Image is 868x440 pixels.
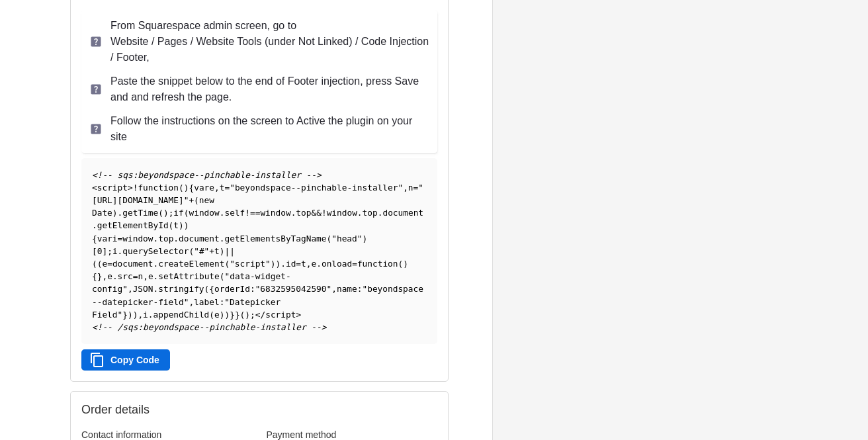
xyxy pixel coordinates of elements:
span: { [209,284,214,294]
span: } [230,310,235,320]
span: . [148,310,153,320]
span: ) [163,208,169,218]
span: || [224,246,234,256]
span: window [260,208,290,218]
span: : [250,284,255,294]
p: Follow the instructions on the screen to Active the plugin on your site [110,113,429,145]
span: ( [240,310,245,320]
span: ) [220,310,225,320]
span: ; [169,208,174,218]
span: , [128,284,133,294]
span: ( [179,183,184,193]
span: n [408,183,413,193]
span: getElementsByTagName [224,234,326,243]
h2: Order details [81,402,259,418]
span: . [153,259,159,269]
span: ) [245,310,250,320]
span: getElementById [97,220,169,230]
span: ; [250,310,255,320]
span: id [286,259,296,269]
span: !== [245,208,260,218]
span: { [92,271,97,281]
span: i [143,310,148,320]
span: . [220,234,225,243]
span: setAttribute [158,271,219,281]
span: ( [398,259,404,269]
span: , [403,183,408,193]
span: "beyondspace--datepicker-field" [92,284,423,306]
span: ! [322,208,327,218]
span: } [97,271,103,281]
span: "6832595042590" [255,284,332,294]
span: && [311,208,321,218]
span: { [189,183,194,193]
span: , [214,183,220,193]
span: script [265,310,296,320]
span: t [301,259,306,269]
span: e [214,310,220,320]
span: = [413,183,419,193]
span: <!-- /sqs:beyondspace--pinchable-installer --> [92,322,326,332]
span: t [214,246,220,256]
span: src [118,271,133,281]
span: t [173,220,179,230]
span: stringify [158,284,204,294]
p: From Squarespace admin screen, go to Website / Pages / Website Tools (under Not Linked) / Code In... [110,18,429,66]
span: ( [209,310,214,320]
span: . [153,284,158,294]
span: ( [169,220,174,230]
span: ( [92,259,97,269]
span: window [327,208,357,218]
span: e [107,271,112,281]
span: , [331,284,337,294]
span: ) [179,220,184,230]
span: function [357,259,398,269]
span: top [296,208,311,218]
span: ) [271,259,276,269]
span: ! [133,183,138,193]
span: ) [275,259,281,269]
span: [ [92,246,97,256]
span: ( [158,208,163,218]
span: "beyondspace--pinchable-installer" [230,183,403,193]
span: ( [97,259,103,269]
span: ( [327,234,332,243]
span: t [220,183,225,193]
span: top [363,208,378,218]
span: : [220,297,225,307]
span: ) [403,259,408,269]
span: + [209,246,214,256]
span: : [357,284,363,294]
span: "Datepicker Field" [92,297,286,320]
span: var [194,183,209,193]
span: + [189,195,194,205]
span: ) [133,310,138,320]
span: e [148,271,153,281]
span: ( [204,284,210,294]
span: new [199,195,214,205]
span: } [235,310,240,320]
span: ) [184,220,189,230]
span: . [118,246,123,256]
span: "script" [230,259,271,269]
span: . [118,208,123,218]
span: 0 [97,246,103,256]
span: JSON [133,284,153,294]
span: Date [92,208,112,218]
span: , [189,297,194,307]
span: ) [220,246,225,256]
span: document [179,234,220,243]
span: . [378,208,383,218]
span: ) [112,208,118,218]
span: i [112,234,118,243]
span: } [122,310,128,320]
span: querySelector [122,246,189,256]
span: = [296,259,301,269]
span: { [92,234,97,243]
span: = [107,259,112,269]
span: function [138,183,179,193]
span: window [122,234,153,243]
span: "#" [194,246,209,256]
span: = [352,259,357,269]
p: Paste the snippet below to the end of Footer injection, press Save and and refresh the page. [110,73,429,105]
